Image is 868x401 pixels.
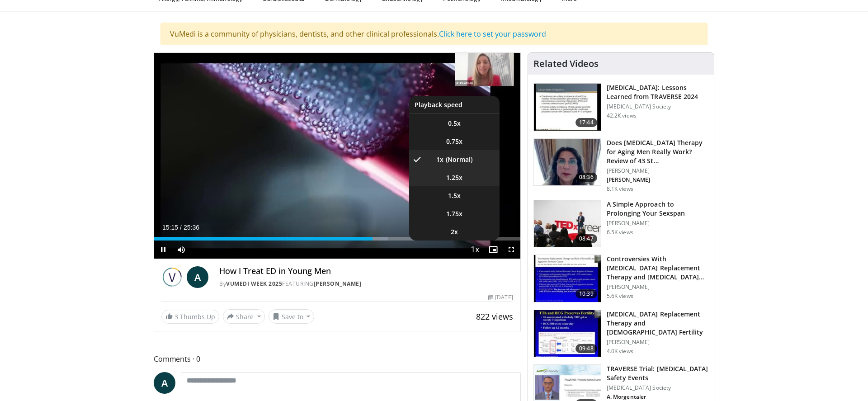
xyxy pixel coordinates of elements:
p: [PERSON_NAME] [607,283,708,291]
span: 0.5x [448,119,461,128]
p: [MEDICAL_DATA] Society [607,103,708,110]
div: [DATE] [488,293,513,302]
p: 4.0K views [607,348,633,355]
video-js: Video Player [154,53,520,259]
p: [PERSON_NAME] [607,220,708,227]
span: Comments 0 [154,353,521,365]
img: Vumedi Week 2025 [161,266,183,288]
a: 3 Thumbs Up [161,310,219,324]
h3: A Simple Approach to Prolonging Your Sexspan [607,200,708,218]
span: 1.25x [446,173,462,182]
a: 10:39 Controversies With [MEDICAL_DATA] Replacement Therapy and [MEDICAL_DATA] Can… [PERSON_NAME]... [533,255,708,302]
button: Share [223,309,265,324]
span: 1x [436,155,443,164]
img: 4d4bce34-7cbb-4531-8d0c-5308a71d9d6c.150x105_q85_crop-smart_upscale.jpg [534,139,601,186]
span: 2x [451,227,458,236]
a: Click here to set your password [439,29,546,39]
a: 08:47 A Simple Approach to Prolonging Your Sexspan [PERSON_NAME] 6.5K views [533,200,708,248]
p: 8.1K views [607,185,633,193]
a: [PERSON_NAME] [314,280,362,288]
span: 1.5x [448,191,461,200]
span: / [180,224,182,231]
button: Enable picture-in-picture mode [484,241,502,259]
button: Save to [269,309,315,324]
div: Progress Bar [154,237,520,241]
a: A [154,372,175,394]
span: 17:44 [576,118,597,127]
div: By FEATURING [219,280,513,288]
a: 08:36 Does [MEDICAL_DATA] Therapy for Aging Men Really Work? Review of 43 St… [PERSON_NAME] [PERS... [533,138,708,193]
span: 15:15 [162,224,178,231]
p: [PERSON_NAME] [607,176,708,184]
img: 418933e4-fe1c-4c2e-be56-3ce3ec8efa3b.150x105_q85_crop-smart_upscale.jpg [534,255,601,302]
p: [PERSON_NAME] [607,339,708,346]
span: 08:36 [576,173,597,182]
img: 58e29ddd-d015-4cd9-bf96-f28e303b730c.150x105_q85_crop-smart_upscale.jpg [534,310,601,357]
p: 6.5K views [607,229,633,236]
a: 17:44 [MEDICAL_DATA]: Lessons Learned from TRAVERSE 2024 [MEDICAL_DATA] Society 42.2K views [533,83,708,131]
p: A. Morgentaler [607,393,708,401]
h3: TRAVERSE Trial: [MEDICAL_DATA] Safety Events [607,364,708,382]
p: [MEDICAL_DATA] Society [607,384,708,392]
span: 25:36 [184,224,199,231]
span: 0.75x [446,137,462,146]
p: [PERSON_NAME] [607,167,708,175]
span: 08:47 [576,234,597,243]
a: 09:48 [MEDICAL_DATA] Replacement Therapy and [DEMOGRAPHIC_DATA] Fertility [PERSON_NAME] 4.0K views [533,310,708,358]
button: Playback Rate [466,241,484,259]
h4: How I Treat ED in Young Men [219,266,513,276]
h3: Does [MEDICAL_DATA] Therapy for Aging Men Really Work? Review of 43 St… [607,138,708,165]
span: 09:48 [576,344,597,353]
img: c4bd4661-e278-4c34-863c-57c104f39734.150x105_q85_crop-smart_upscale.jpg [534,200,601,247]
span: 822 views [476,311,513,322]
button: Pause [154,241,172,259]
span: 1.75x [446,209,462,218]
h3: Controversies With [MEDICAL_DATA] Replacement Therapy and [MEDICAL_DATA] Can… [607,255,708,282]
p: 5.6K views [607,292,633,300]
h3: [MEDICAL_DATA] Replacement Therapy and [DEMOGRAPHIC_DATA] Fertility [607,310,708,337]
p: 42.2K views [607,112,637,119]
span: 3 [175,312,178,321]
img: 1317c62a-2f0d-4360-bee0-b1bff80fed3c.150x105_q85_crop-smart_upscale.jpg [534,84,601,131]
h3: [MEDICAL_DATA]: Lessons Learned from TRAVERSE 2024 [607,83,708,101]
a: A [187,266,208,288]
button: Fullscreen [502,241,520,259]
div: VuMedi is a community of physicians, dentists, and other clinical professionals. [160,23,708,45]
button: Mute [172,241,190,259]
h4: Related Videos [533,58,599,69]
span: 10:39 [576,289,597,298]
a: Vumedi Week 2025 [226,280,282,288]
